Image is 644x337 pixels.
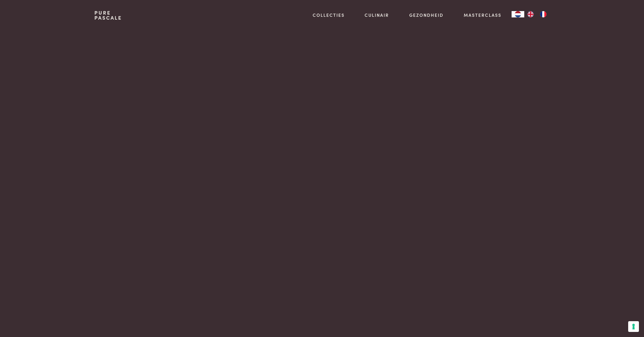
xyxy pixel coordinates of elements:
[313,12,345,18] a: Collecties
[464,12,501,18] a: Masterclass
[94,10,122,20] a: PurePascale
[512,11,524,17] div: Language
[512,11,524,17] a: NL
[365,12,389,18] a: Culinair
[628,321,639,332] button: Uw voorkeuren voor toestemming voor trackingtechnologieën
[512,11,550,17] aside: Language selected: Nederlands
[537,11,550,17] a: FR
[524,11,537,17] a: EN
[409,12,443,18] a: Gezondheid
[524,11,550,17] ul: Language list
